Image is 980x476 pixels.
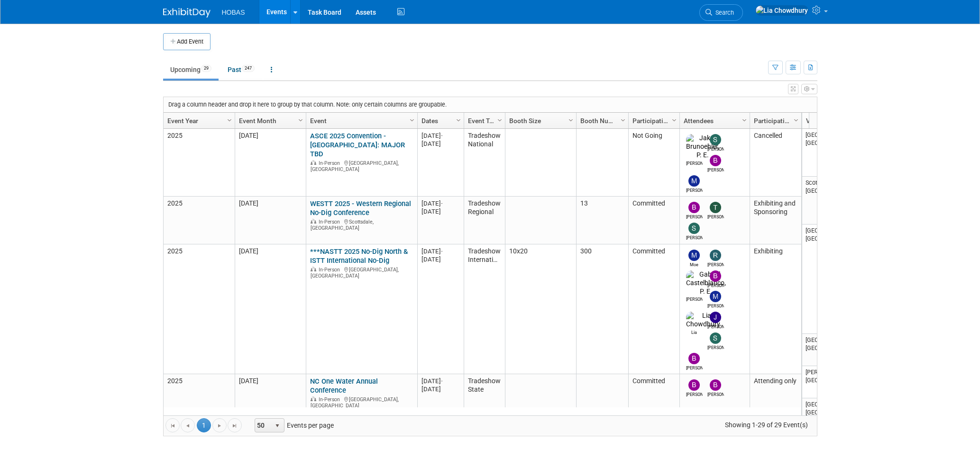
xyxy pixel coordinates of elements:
[688,353,700,364] img: Bryant Welch
[274,422,281,430] span: select
[710,379,721,391] img: Brett Ardizone
[295,113,306,127] a: Column Settings
[311,219,316,224] img: In-Person Event
[710,312,721,323] img: Jeffrey LeBlanc
[421,113,458,129] a: Dates
[310,395,413,409] div: [GEOGRAPHIC_DATA], [GEOGRAPHIC_DATA]
[688,202,700,213] img: Bijan Khamanian
[688,175,700,187] img: Mike Bussio
[576,197,628,244] td: 13
[163,8,211,18] img: ExhibitDay
[707,261,724,268] div: Rene Garcia
[686,187,703,194] div: Mike Bussio
[441,200,443,207] span: -
[464,197,505,244] td: Tradeshow Regional
[407,113,417,127] a: Column Settings
[618,113,628,127] a: Column Settings
[220,61,262,79] a: Past247
[165,418,180,432] a: Go to the first page
[567,117,575,124] span: Column Settings
[686,329,703,336] div: Lia Chowdhury
[750,197,801,244] td: Exhibiting and Sponsoring
[231,422,238,430] span: Go to the last page
[226,117,233,124] span: Column Settings
[802,398,845,456] td: [GEOGRAPHIC_DATA], [GEOGRAPHIC_DATA]
[707,391,724,398] div: Brett Ardizone
[310,113,411,129] a: Event
[686,296,703,303] div: Gabriel Castelblanco, P. E.
[710,332,721,344] img: Stephen Alston
[707,145,724,153] div: Sam Juliano
[632,113,673,129] a: Participation
[311,396,316,401] img: In-Person Event
[707,213,724,220] div: Tom Furie
[421,247,459,255] div: [DATE]
[496,117,504,124] span: Column Settings
[164,197,235,244] td: 2025
[802,366,845,398] td: [PERSON_NAME], [GEOGRAPHIC_DATA]
[319,219,343,225] span: In-Person
[224,113,235,127] a: Column Settings
[164,97,817,112] div: Drag a column header and drop it here to group by that column. Note: only certain columns are gro...
[802,334,845,366] td: [GEOGRAPHIC_DATA], [GEOGRAPHIC_DATA]
[164,244,235,374] td: 2025
[670,117,678,124] span: Column Settings
[505,244,576,374] td: 10x20
[319,396,343,403] span: In-Person
[686,270,726,296] img: Gabriel Castelblanco, P. E.
[802,129,845,177] td: [GEOGRAPHIC_DATA], [GEOGRAPHIC_DATA]
[421,132,459,140] div: [DATE]
[235,129,306,197] td: [DATE]
[686,312,720,329] img: Lia Chowdhury
[310,377,378,395] a: NC One Water Annual Conference
[228,418,242,432] a: Go to the last page
[684,113,743,129] a: Attendees
[184,422,192,430] span: Go to the previous page
[235,244,306,374] td: [DATE]
[628,197,679,244] td: Committed
[441,377,443,385] span: -
[707,302,724,309] div: Mike Bussio
[216,422,223,430] span: Go to the next page
[754,113,795,129] a: Participation Type
[750,374,801,412] td: Attending only
[421,199,459,207] div: [DATE]
[235,197,306,244] td: [DATE]
[509,113,570,129] a: Booth Size
[710,134,721,145] img: Sam Juliano
[441,132,443,139] span: -
[235,374,306,412] td: [DATE]
[710,155,721,166] img: Bijan Khamanian
[686,234,703,241] div: Stephen Alston
[319,160,343,166] span: In-Person
[628,244,679,374] td: Committed
[750,244,801,374] td: Exhibiting
[310,159,413,173] div: [GEOGRAPHIC_DATA], [GEOGRAPHIC_DATA]
[455,117,462,124] span: Column Settings
[297,117,304,124] span: Column Settings
[464,244,505,374] td: Tradeshow International
[212,418,227,432] a: Go to the next page
[686,160,703,167] div: Jake Brunoehler, P. E.
[791,113,801,127] a: Column Settings
[239,113,300,129] a: Event Month
[421,207,459,216] div: [DATE]
[580,113,622,129] a: Booth Number
[421,140,459,148] div: [DATE]
[688,223,700,234] img: Stephen Alston
[310,199,411,217] a: WESTT 2025 - Western Regional No-Dig Conference
[716,418,816,431] span: Showing 1-29 of 29 Event(s)
[707,323,724,330] div: Jeffrey LeBlanc
[421,385,459,393] div: [DATE]
[163,33,211,50] button: Add Event
[310,217,413,232] div: Scottsdale, [GEOGRAPHIC_DATA]
[619,117,627,124] span: Column Settings
[750,129,801,197] td: Cancelled
[222,9,245,16] span: HOBAS
[201,65,211,72] span: 29
[163,61,219,79] a: Upcoming29
[739,113,750,127] a: Column Settings
[688,250,700,261] img: Moe Tamizifar
[164,129,235,197] td: 2025
[255,419,271,432] span: 50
